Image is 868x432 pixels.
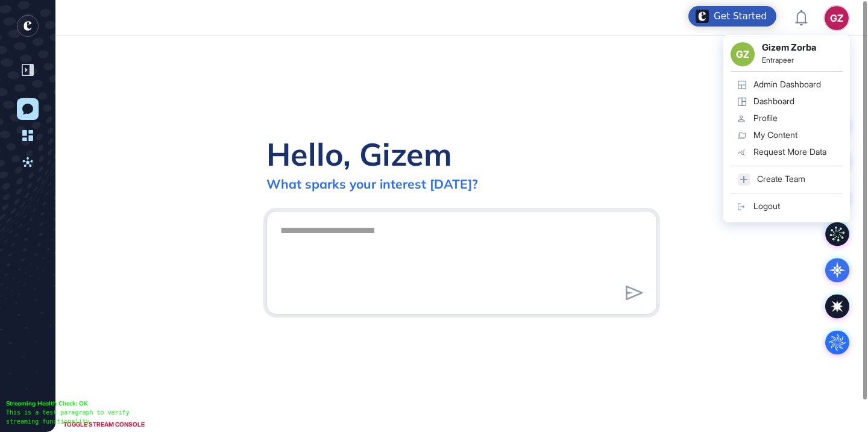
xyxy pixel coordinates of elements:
div: Open Get Started checklist [688,6,776,27]
div: Hello, Gizem [266,134,452,174]
div: TOGGLE STREAM CONSOLE [60,417,148,432]
div: What sparks your interest [DATE]? [266,176,478,192]
button: GZ [825,6,849,30]
div: entrapeer-logo [17,15,39,37]
img: launcher-image-alternative-text [696,10,709,23]
div: Get Started [714,10,767,22]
